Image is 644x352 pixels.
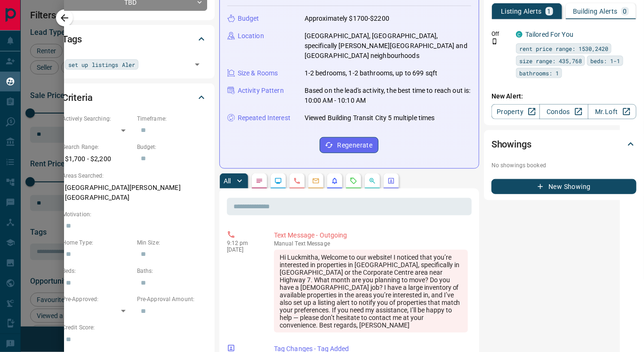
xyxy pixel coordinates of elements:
[274,240,468,247] p: Text Message
[547,8,551,15] p: 1
[62,238,132,247] p: Home Type:
[62,172,207,180] p: Areas Searched:
[305,14,389,24] p: Approximately $1700-$2200
[491,38,498,45] svg: Push Notification Only
[519,44,608,53] span: rent price range: 1530,2420
[491,133,636,156] div: Showings
[238,86,284,96] p: Activity Pattern
[305,113,435,123] p: Viewed Building Transit City 5 multiple times
[274,177,282,185] svg: Lead Browsing Activity
[137,143,207,151] p: Budget:
[491,91,636,101] p: New Alert:
[62,143,132,151] p: Search Range:
[62,267,132,275] p: Beds:
[516,31,523,38] div: condos.ca
[137,267,207,275] p: Baths:
[274,240,294,247] span: manual
[623,8,627,15] p: 0
[539,104,588,119] a: Condos
[256,177,263,185] svg: Notes
[227,246,260,253] p: [DATE]
[274,250,468,333] div: Hi Luckmitha, Welcome to our website! I noticed that you’re interested in properties in [GEOGRAPH...
[62,90,93,105] h2: Criteria
[274,230,468,240] p: Text Message - Outgoing
[525,31,573,38] a: Tailored For You
[590,56,620,65] span: beds: 1-1
[62,180,207,205] p: [GEOGRAPHIC_DATA][PERSON_NAME][GEOGRAPHIC_DATA]
[191,58,204,71] button: Open
[68,60,135,69] span: set up listings Aler
[238,113,290,123] p: Repeated Interest
[62,295,132,303] p: Pre-Approved:
[62,86,207,109] div: Criteria
[62,210,207,219] p: Motivation:
[62,323,207,332] p: Credit Score:
[501,8,542,15] p: Listing Alerts
[137,115,207,123] p: Timeframe:
[588,104,636,119] a: Mr.Loft
[137,238,207,247] p: Min Size:
[350,177,357,185] svg: Requests
[519,68,559,78] span: bathrooms: 1
[238,31,264,41] p: Location
[62,28,207,50] div: Tags
[305,68,438,78] p: 1-2 bedrooms, 1-2 bathrooms, up to 699 sqft
[491,161,636,170] p: No showings booked
[238,14,259,24] p: Budget
[369,177,376,185] svg: Opportunities
[305,31,471,61] p: [GEOGRAPHIC_DATA], [GEOGRAPHIC_DATA], specifically [PERSON_NAME][GEOGRAPHIC_DATA] and [GEOGRAPHIC...
[227,240,260,246] p: 9:12 pm
[491,30,510,38] p: Off
[293,177,301,185] svg: Calls
[320,137,378,153] button: Regenerate
[62,32,82,47] h2: Tags
[491,137,531,152] h2: Showings
[519,56,582,65] span: size range: 435,768
[312,177,320,185] svg: Emails
[305,86,471,106] p: Based on the lead's activity, the best time to reach out is: 10:00 AM - 10:10 AM
[238,68,278,78] p: Size & Rooms
[573,8,618,15] p: Building Alerts
[62,115,132,123] p: Actively Searching:
[224,178,231,184] p: All
[62,151,132,167] p: $1,700 - $2,200
[137,295,207,303] p: Pre-Approval Amount:
[491,179,636,194] button: New Showing
[491,104,540,119] a: Property
[387,177,395,185] svg: Agent Actions
[331,177,338,185] svg: Listing Alerts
